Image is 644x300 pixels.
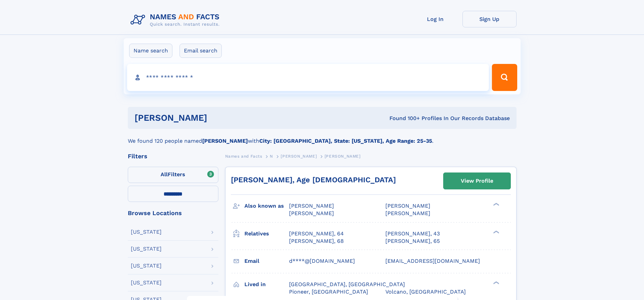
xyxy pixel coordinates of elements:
div: [US_STATE] [131,263,162,269]
img: Logo Names and Facts [128,11,225,29]
span: [PERSON_NAME] [385,210,430,216]
label: Name search [129,44,172,58]
a: [PERSON_NAME] [281,152,317,160]
div: Filters [128,153,218,159]
a: [PERSON_NAME], 43 [385,230,440,237]
div: Browse Locations [128,210,218,216]
input: search input [127,64,489,91]
span: [GEOGRAPHIC_DATA], [GEOGRAPHIC_DATA] [289,281,405,287]
a: [PERSON_NAME], 64 [289,230,344,237]
div: View Profile [461,173,493,189]
h3: Relatives [244,228,289,239]
button: Search Button [492,64,517,91]
span: [PERSON_NAME] [289,203,334,209]
span: N [270,154,273,159]
a: Sign Up [462,11,517,27]
b: [PERSON_NAME] [202,138,248,144]
h3: Email [244,255,289,267]
span: [PERSON_NAME] [325,154,361,159]
span: [PERSON_NAME] [289,210,334,216]
a: View Profile [444,173,510,189]
span: [PERSON_NAME] [281,154,317,159]
label: Filters [128,167,218,183]
div: ❯ [492,230,500,234]
a: [PERSON_NAME], Age [DEMOGRAPHIC_DATA] [231,176,396,184]
div: [US_STATE] [131,280,162,285]
a: Log In [408,11,462,27]
div: ❯ [492,202,500,207]
div: We found 120 people named with . [128,129,517,145]
div: Found 100+ Profiles In Our Records Database [298,115,510,122]
span: All [161,171,168,178]
h3: Also known as [244,200,289,212]
span: [EMAIL_ADDRESS][DOMAIN_NAME] [385,258,480,264]
div: [US_STATE] [131,246,162,252]
a: N [270,152,273,160]
a: Names and Facts [225,152,262,160]
a: [PERSON_NAME], 68 [289,237,344,245]
h3: Lived in [244,279,289,290]
div: [US_STATE] [131,229,162,235]
span: Pioneer, [GEOGRAPHIC_DATA] [289,289,368,295]
b: City: [GEOGRAPHIC_DATA], State: [US_STATE], Age Range: 25-35 [259,138,432,144]
h1: [PERSON_NAME] [135,114,299,122]
a: [PERSON_NAME], 65 [385,237,440,245]
span: [PERSON_NAME] [385,203,430,209]
label: Email search [180,44,222,58]
div: ❯ [492,280,500,285]
span: Volcano, [GEOGRAPHIC_DATA] [385,289,466,295]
